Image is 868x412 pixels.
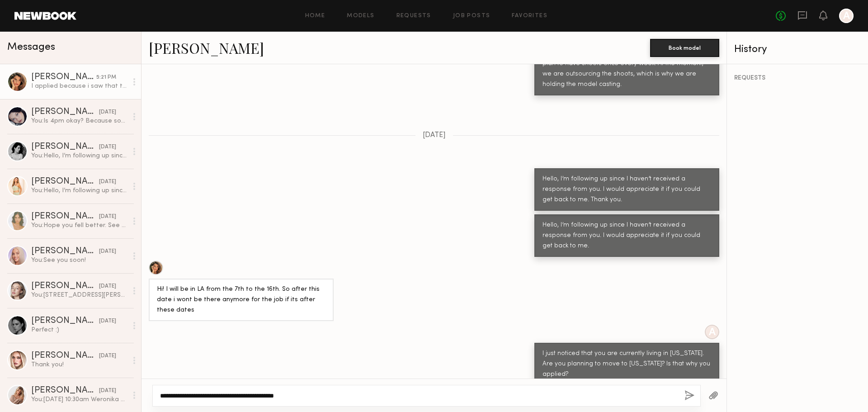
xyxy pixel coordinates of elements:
[542,174,711,205] div: Hello, I’m following up since I haven’t received a response from you. I would appreciate it if yo...
[542,220,711,251] div: Hello, I’m following up since I haven’t received a response from you. I would appreciate it if yo...
[542,349,711,380] div: I just noticed that you are currently living in [US_STATE]. Are you planning to move to [US_STATE...
[31,73,96,82] div: [PERSON_NAME]
[31,282,99,291] div: [PERSON_NAME]
[839,9,854,23] a: A
[542,38,711,90] div: Hello, thank you for your reply. The main shoot date has not been set yet. Once the models are fi...
[31,351,99,360] div: [PERSON_NAME]
[453,13,491,19] a: Job Posts
[149,38,264,57] a: [PERSON_NAME]
[99,143,116,152] div: [DATE]
[31,395,127,404] div: You: [DATE] 10:30am Weronika casting I marked scheduling for you.
[512,13,547,19] a: Favorites
[31,177,99,186] div: [PERSON_NAME]
[650,39,719,57] button: Book model
[96,73,116,82] div: 5:21 PM
[31,212,99,221] div: [PERSON_NAME]
[31,221,127,230] div: You: Hope you fell better. See you that day.
[31,152,127,160] div: You: Hello, I’m following up since I haven’t received a response from you. I would appreciate it ...
[31,117,127,125] div: You: Is 4pm okay? Because someone has already taken the 3pm slot on the 7th.
[99,247,116,256] div: [DATE]
[31,360,127,369] div: Thank you!
[99,108,116,117] div: [DATE]
[99,213,116,221] div: [DATE]
[31,256,127,265] div: You: See you soon!
[157,284,325,316] div: Hi! I will be in LA from the 7th to the 16th. So after this date i wont be there anymore for the ...
[31,108,99,117] div: [PERSON_NAME]
[99,387,116,395] div: [DATE]
[7,42,55,52] span: Messages
[31,386,99,395] div: [PERSON_NAME]
[99,178,116,186] div: [DATE]
[99,352,116,360] div: [DATE]
[31,142,99,152] div: [PERSON_NAME]
[396,13,431,19] a: Requests
[31,291,127,299] div: You: [STREET_ADDRESS][PERSON_NAME]. You are scheduled for casting [DATE] 3pm See you then.
[99,317,116,326] div: [DATE]
[31,326,127,334] div: Perfect :)
[99,282,116,291] div: [DATE]
[347,13,374,19] a: Models
[734,75,861,81] div: REQUESTS
[31,186,127,195] div: You: Hello, I’m following up since I haven’t received a response from you. I would appreciate it ...
[650,43,719,51] a: Book model
[31,82,127,90] div: I applied because i saw that the dates matched when i will be there
[31,247,99,256] div: [PERSON_NAME]
[734,44,861,55] div: History
[305,13,325,19] a: Home
[423,132,446,139] span: [DATE]
[31,317,99,326] div: [PERSON_NAME]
